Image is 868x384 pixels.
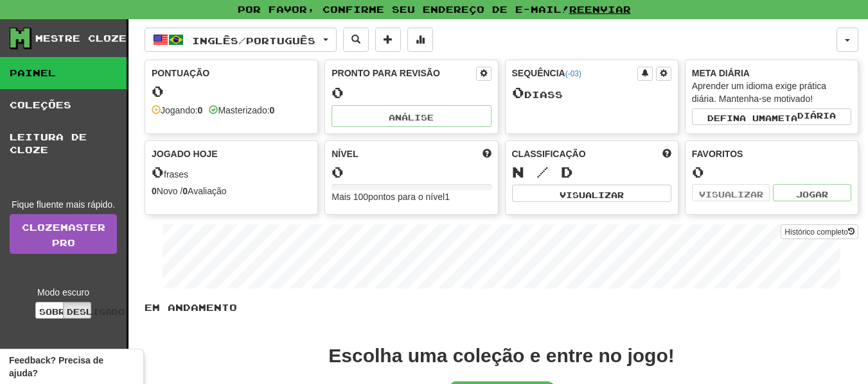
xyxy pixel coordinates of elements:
font: meta [772,113,797,122]
font: Em andamento [145,302,237,313]
font: Escolha uma coleção e entre no jogo! [328,345,674,366]
font: s [555,89,563,100]
button: Análise [332,105,491,127]
font: 0 [332,83,344,101]
font: Novo / [157,186,182,196]
font: Por favor, confirme seu endereço de e-mail! [238,4,569,15]
button: Defina umametadiária [692,108,851,125]
font: Aprender um idioma exige prática diária. Mantenha-se motivado! [692,81,826,104]
font: Pronto para revisão [332,68,440,78]
span: Abrir widget de feedback [9,354,134,380]
button: Visualizar [692,184,770,201]
font: Masterizado: [218,105,269,115]
font: pontos para o nível [368,192,445,202]
font: / [238,35,246,46]
font: Feedback? Precisa de ajuda? [9,355,103,378]
font: Sobre [39,307,71,316]
font: frases [164,169,188,179]
button: Inglês/Português [145,28,337,52]
button: Jogar [773,184,851,201]
font: Modo escuro [37,287,89,297]
button: Mais estatísticas [407,28,433,52]
a: -03 [568,69,579,78]
font: 0 [512,83,524,101]
button: Adicionar frase à coleção [375,28,401,52]
font: 0 [152,186,157,196]
span: Marque mais pontos para subir de nível [483,147,492,160]
font: Inglês [192,35,238,46]
font: diária [797,111,836,120]
span: Esta semana em pontos, UTC [662,147,671,160]
font: Leitura de Cloze [10,131,87,155]
button: Desligado [63,302,91,319]
button: Visualizar [512,185,671,201]
a: Reenviar [569,4,631,15]
font: Avaliação [188,186,226,196]
font: N / D [512,163,573,181]
font: Classificação [512,149,586,159]
font: Defina uma [707,113,772,122]
font: Nível [332,149,358,159]
font: Fique fluente mais rápido. [12,199,115,210]
button: Sobre [35,302,64,319]
font: 0 [198,105,203,115]
font: Visualizar [699,190,763,199]
font: Meta diária [692,68,750,78]
a: ( [565,69,568,78]
font: Português [246,35,315,46]
font: Jogando: [161,105,198,115]
font: Pontuação [152,68,209,78]
font: 0 [332,163,344,181]
font: Jogado hoje [152,149,218,159]
font: 0 [270,105,275,115]
a: ClozemasterPro [10,214,117,254]
font: Histórico completo [784,228,848,237]
font: Análise [389,113,434,122]
font: 0 [152,163,164,181]
font: 0 [182,186,188,196]
font: Clozemaster [22,222,105,233]
font: Visualizar [560,190,624,199]
font: 0 [152,82,164,100]
button: Frases de pesquisa [343,28,369,52]
font: Mais 100 [332,192,368,202]
font: 0 [692,163,704,181]
a: ) [579,69,581,78]
font: 1 [445,192,450,202]
font: Favoritos [692,149,743,159]
font: Pro [52,237,75,248]
font: Desligado [67,307,125,316]
font: Sequência [512,68,565,78]
font: Painel [10,67,56,78]
font: dias [524,89,555,100]
font: Coleções [10,99,71,110]
button: Histórico completo [781,224,858,239]
font: Jogar [796,190,828,199]
font: Mestre Cloze [35,33,127,44]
